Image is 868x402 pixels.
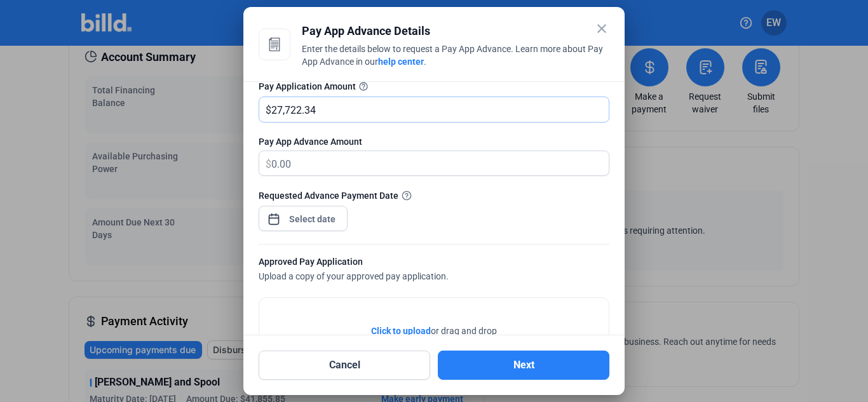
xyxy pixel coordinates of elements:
button: Open calendar [268,206,280,219]
div: Approved Pay Application [259,255,609,271]
button: Next [438,351,609,380]
div: Pay App Advance Amount [259,135,609,148]
span: $ [259,97,271,118]
span: or drag and drop [431,325,497,337]
input: Select date [285,211,340,227]
div: Upload a copy of your approved pay application. [259,255,609,285]
div: Pay Application Amount [259,79,609,94]
input: 0.00 [271,97,609,122]
mat-icon: close [594,21,609,36]
a: help center [378,57,424,67]
span: $ [259,151,271,172]
span: . [424,57,426,67]
div: Pay App Advance Details [302,22,609,40]
span: Click to upload [371,326,431,336]
div: Requested Advance Payment Date [259,189,609,202]
button: Cancel [259,351,430,380]
div: Enter the details below to request a Pay App Advance. Learn more about Pay App Advance in our [302,43,609,70]
mat-icon: help_outline [356,79,371,94]
input: 0.00 [271,151,594,176]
